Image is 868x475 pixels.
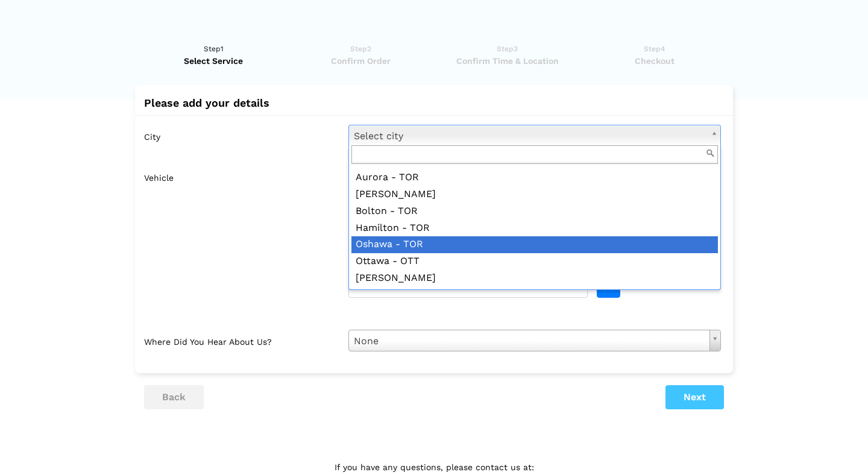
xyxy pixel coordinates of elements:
div: Ottawa - OTT [351,253,718,270]
div: Aurora - TOR [351,169,718,186]
div: Hamilton - TOR [351,220,718,237]
div: Bolton - TOR [351,203,718,220]
div: [PERSON_NAME] [351,186,718,203]
div: [PERSON_NAME] [351,270,718,287]
div: Oshawa - TOR [351,236,718,253]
